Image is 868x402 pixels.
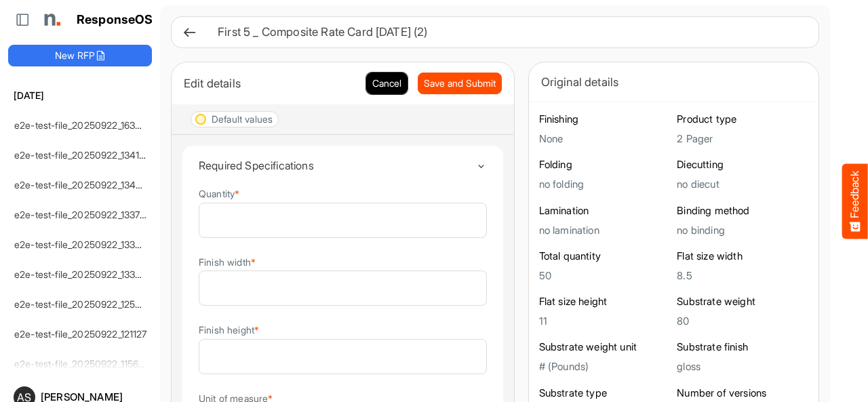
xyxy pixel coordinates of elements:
[539,361,671,372] h5: # (Pounds)
[677,133,808,144] h5: 2 Pager
[539,340,671,354] h6: Substrate weight unit
[14,119,151,131] a: e2e-test-file_20250922_163414
[677,113,808,126] h6: Product type
[539,224,671,236] h5: no lamination
[677,158,808,172] h6: Diecutting
[677,361,808,372] h5: gloss
[424,76,496,91] span: Save and Submit
[366,73,408,94] button: Cancel
[37,6,64,33] img: Northell
[677,204,808,218] h6: Binding method
[677,249,808,263] h6: Flat size width
[539,270,671,281] h5: 50
[41,392,146,402] div: [PERSON_NAME]
[677,270,808,281] h5: 8.5
[677,224,808,236] h5: no binding
[14,328,147,340] a: e2e-test-file_20250922_121127
[218,26,797,38] h6: First 5 _ Composite Rate Card [DATE] (2)
[14,179,155,190] a: e2e-test-file_20250922_134044
[8,88,152,103] h6: [DATE]
[199,146,487,185] summary: Toggle content
[14,209,151,220] a: e2e-test-file_20250922_133735
[199,325,259,335] label: Finish height
[14,268,151,280] a: e2e-test-file_20250922_133214
[539,158,671,172] h6: Folding
[677,386,808,400] h6: Number of versions
[8,45,152,66] button: New RFP
[14,239,153,250] a: e2e-test-file_20250922_133449
[539,315,671,327] h5: 11
[539,113,671,126] h6: Finishing
[842,163,868,239] button: Feedback
[212,115,273,124] div: Default values
[539,178,671,190] h5: no folding
[677,178,808,190] h5: no diecut
[184,74,356,93] div: Edit details
[677,295,808,308] h6: Substrate weight
[539,133,671,144] h5: None
[539,249,671,263] h6: Total quantity
[14,149,151,161] a: e2e-test-file_20250922_134123
[418,73,502,94] button: Save and Submit Progress
[14,298,153,310] a: e2e-test-file_20250922_125530
[77,13,153,27] h1: ResponseOS
[677,315,808,327] h5: 80
[539,386,671,400] h6: Substrate type
[539,295,671,308] h6: Flat size height
[677,340,808,354] h6: Substrate finish
[199,257,256,267] label: Finish width
[199,159,476,172] h4: Required Specifications
[539,204,671,218] h6: Lamination
[541,73,806,92] div: Original details
[199,188,239,199] label: Quantity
